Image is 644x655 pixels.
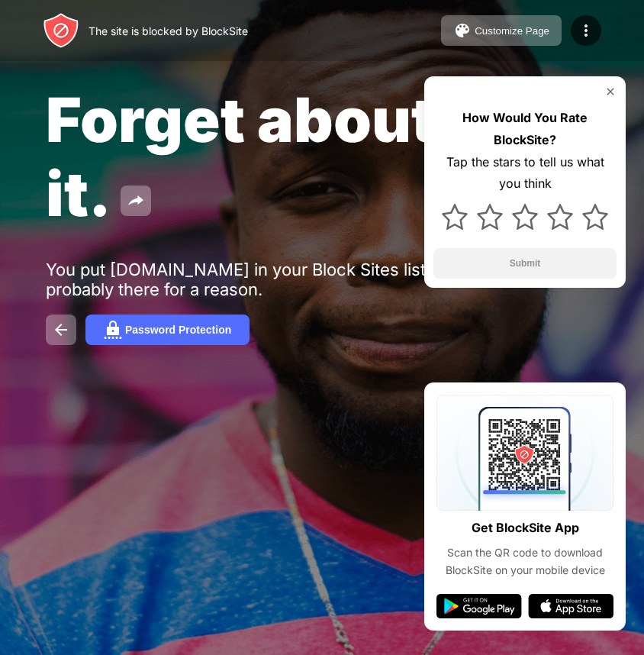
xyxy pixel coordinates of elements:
[472,517,579,539] div: Get BlockSite App
[89,24,248,37] div: The site is blocked by BlockSite
[442,204,468,230] img: star.svg
[453,21,472,40] img: pallet.svg
[433,107,617,151] div: How Would You Rate BlockSite?
[582,204,608,230] img: star.svg
[52,321,70,339] img: back.svg
[604,86,617,98] img: rate-us-close.svg
[85,315,250,345] button: Password Protection
[577,21,595,40] img: menu-icon.svg
[46,260,517,299] div: You put [DOMAIN_NAME] in your Block Sites list. It’s probably there for a reason.
[433,151,617,195] div: Tap the stars to tell us what you think
[547,204,573,230] img: star.svg
[475,25,549,37] div: Customize Page
[477,204,503,230] img: star.svg
[436,395,613,511] img: qrcode.svg
[433,248,617,279] button: Submit
[46,82,436,231] span: Forget about it.
[104,321,122,339] img: password.svg
[512,204,538,230] img: star.svg
[436,594,522,618] img: google-play.svg
[528,594,613,618] img: app-store.svg
[125,324,231,336] div: Password Protection
[43,12,79,49] img: header-logo.svg
[127,192,145,210] img: share.svg
[441,15,562,46] button: Customize Page
[436,544,613,579] div: Scan the QR code to download BlockSite on your mobile device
